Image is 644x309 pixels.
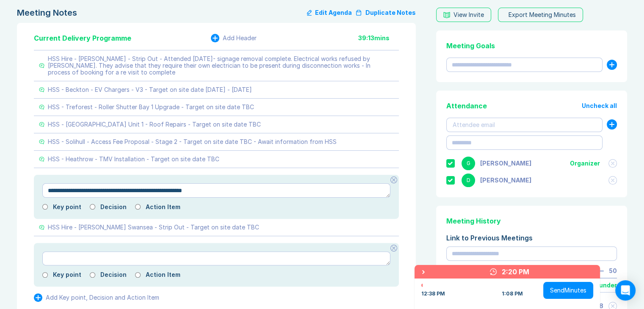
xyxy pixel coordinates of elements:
[17,8,77,18] div: Meeting Notes
[453,11,484,18] div: View Invite
[498,8,583,22] button: Export Meeting Minutes
[502,290,523,297] div: 1:08 PM
[446,101,487,111] div: Attendance
[446,41,617,51] div: Meeting Goals
[34,293,159,302] button: Add Key point, Decision and Action Item
[582,102,617,109] button: Uncheck all
[48,224,259,231] div: HSS Hire - [PERSON_NAME] Swansea - Strip Out - Target on site date TBC
[446,216,617,226] div: Meeting History
[146,204,180,210] label: Action Item
[48,156,219,163] div: HSS - Heathrow - TMV Installation - Target on site date TBC
[615,280,636,301] div: Open Intercom Messenger
[307,8,352,18] button: Edit Agenda
[421,290,445,297] div: 12:38 PM
[48,138,337,145] div: HSS - Solihull - Access Fee Proposal - Stage 2 - Target on site date TBC - Await information from...
[100,271,127,278] label: Decision
[53,271,81,278] label: Key point
[609,268,617,274] div: 50
[48,86,252,93] div: HSS - Beckton - EV Chargers - V3 - Target on site date [DATE] - [DATE]
[53,204,81,210] label: Key point
[543,282,593,299] button: SendMinutes
[100,204,127,210] label: Decision
[146,271,180,278] label: Action Item
[211,34,257,42] button: Add Header
[34,33,131,43] div: Current Delivery Programme
[480,177,531,184] div: Danny Sisson
[502,267,529,277] div: 2:20 PM
[509,11,576,18] div: Export Meeting Minutes
[480,160,531,167] div: Gemma White
[48,55,394,76] div: HSS Hire - [PERSON_NAME] - Strip Out - Attended [DATE]- signage removal complete. Electrical work...
[436,8,491,22] button: View Invite
[355,8,416,18] button: Duplicate Notes
[358,35,399,41] div: 39:13 mins
[48,121,261,128] div: HSS - [GEOGRAPHIC_DATA] Unit 1 - Roof Repairs - Target on site date TBC
[48,104,254,110] div: HSS - Treforest - Roller Shutter Bay 1 Upgrade - Target on site date TBC
[446,233,617,243] div: Link to Previous Meetings
[462,157,475,170] div: G
[570,160,600,167] div: Organizer
[223,35,257,41] div: Add Header
[462,174,475,187] div: D
[46,294,159,301] div: Add Key point, Decision and Action Item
